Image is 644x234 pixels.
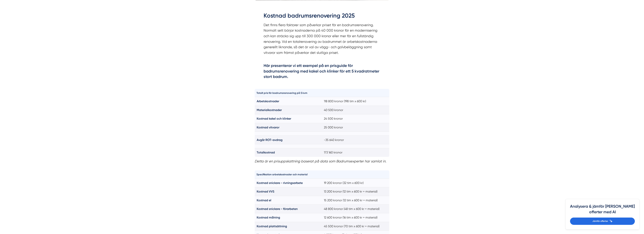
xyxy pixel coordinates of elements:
[322,205,389,213] td: 48 800 kronor (48 tim x 600 kr + material)
[255,159,386,163] em: Detta är en prisuppskattning baserat på data som Badrumsexperter har samlat in.
[264,12,380,22] h2: Kostnad badrumsrenovering 2025
[257,151,275,154] strong: Totalkostnad
[592,219,608,223] span: Jämför offerter
[257,138,282,142] strong: Avgår ROT-avdrag
[257,224,287,228] strong: Kostnad plattsättning
[255,89,322,97] th: Totalt pris för badrumsrenovering på 5 kvm
[322,213,389,222] td: 12 600 kronor (16 tim x 600 kr + material)
[257,207,298,211] strong: Kostnad snickare - förarbeten
[255,170,322,178] th: Specifikation arbetskostnader och material
[257,126,279,129] strong: Kostnad vitvaror
[570,204,635,218] h4: Analysera & jämför [PERSON_NAME] offerter med AI
[570,218,635,225] a: Jämför offerter
[257,99,279,103] strong: Arbetskostnader
[257,108,282,112] strong: Materialkostnader
[257,198,271,202] strong: Kostnad el
[322,148,389,157] td: 173 160 kronor
[257,190,274,193] strong: Kostnad VVS
[322,97,389,106] td: 118 800 kronor (198 tim x 600 kr)
[257,181,303,185] strong: Kostnad snickare - rivningsarbete
[322,222,389,230] td: 45 500 kronor (70 tim x 600 kr + material)
[322,187,389,196] td: 13 200 kronor (12 tim x 600 kr + material)
[322,178,389,187] td: 19 200 kronor (32 tim x 600 kr)
[322,136,389,144] td: -35 640 kronor
[322,123,389,132] td: 25 000 kronor
[322,114,389,123] td: 24 500 kronor
[264,22,380,61] p: Det finns flera faktorer som påverkar priset för en badrumsrenovering. Normalt sett börjar kostna...
[257,117,291,120] strong: Kostnad kakel och klinker
[322,196,389,204] td: 15 200 kronor (12 tim x 600 kr + material)
[322,106,389,114] td: 40 500 kronor
[257,216,280,219] strong: Kostnad målning
[264,63,380,81] h4: Här presenterar vi ett exempel på en prisguide för badrumsrenovering med kakel och klinker för et...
